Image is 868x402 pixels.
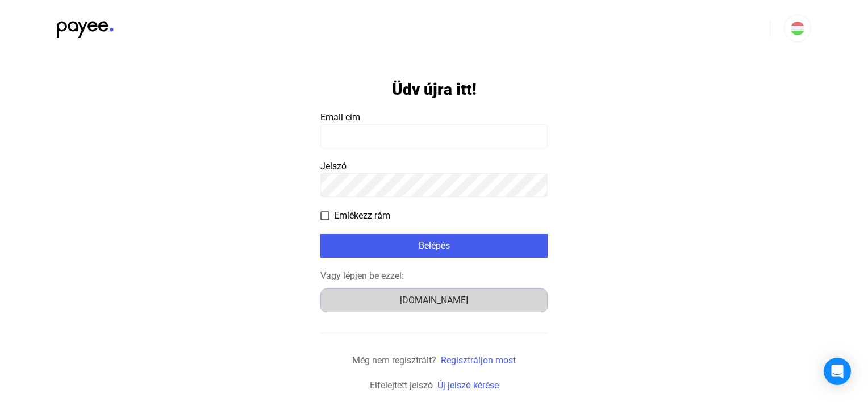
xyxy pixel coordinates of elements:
[320,269,548,283] div: Vagy lépjen be ezzel:
[352,355,436,366] span: Még nem regisztrált?
[320,295,548,305] a: [DOMAIN_NAME]
[824,358,851,385] div: Open Intercom Messenger
[324,239,544,253] div: Belépés
[324,294,544,307] div: [DOMAIN_NAME]
[320,288,548,312] button: [DOMAIN_NAME]
[320,112,360,123] span: Email cím
[784,15,811,42] button: HU
[320,161,347,171] span: Jelszó
[791,22,804,35] img: HU
[441,355,516,366] a: Regisztráljon most
[320,234,548,258] button: Belépés
[370,380,433,391] span: Elfelejtett jelszó
[57,15,114,38] img: black-payee-blue-dot.svg
[392,79,477,99] h1: Üdv újra itt!
[437,380,499,391] a: Új jelszó kérése
[334,209,390,223] span: Emlékezz rám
